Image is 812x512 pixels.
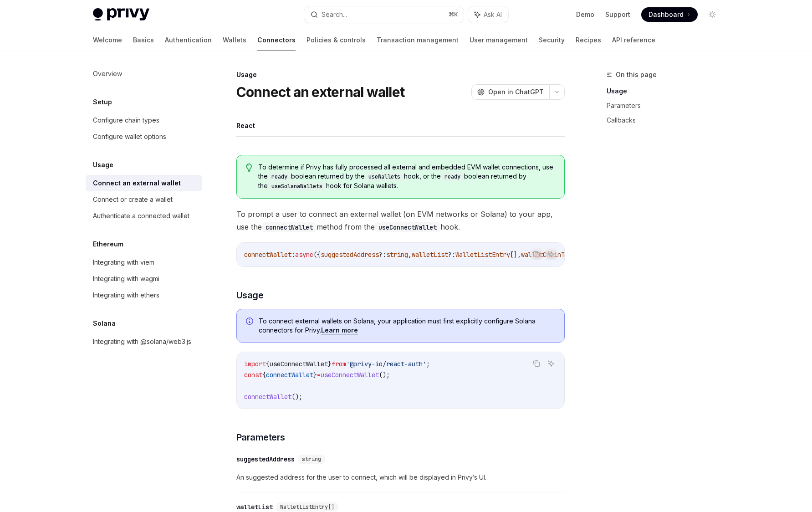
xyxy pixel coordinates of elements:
[93,273,159,284] div: Integrating with wagmi
[223,29,246,51] a: Wallets
[302,456,321,463] span: string
[322,9,347,20] div: Search...
[313,371,317,379] span: }
[262,222,317,232] code: connectWallet
[236,289,264,302] span: Usage
[86,208,202,224] a: Authenticate a connected wallet
[321,326,358,334] a: Learn more
[86,287,202,303] a: Integrating with ethers
[93,336,191,347] div: Integrating with @solana/web3.js
[321,371,379,379] span: useConnectWallet
[317,371,321,379] span: =
[607,98,727,113] a: Parameters
[93,159,113,170] h5: Usage
[313,251,321,259] span: ({
[379,371,390,379] span: ();
[545,248,557,260] button: Ask AI
[306,29,366,51] a: Policies & controls
[510,251,521,259] span: [],
[86,191,202,208] a: Connect or create a wallet
[607,113,727,128] a: Callbacks
[236,70,565,79] div: Usage
[236,115,255,136] button: React
[93,239,123,250] h5: Ethereum
[291,393,302,401] span: ();
[93,29,122,51] a: Welcome
[236,502,273,512] div: walletList
[259,317,555,335] span: To connect external wallets on Solana, your application must first explicitly configure Solana co...
[332,360,346,368] span: from
[165,29,212,51] a: Authentication
[268,172,291,181] code: ready
[379,251,386,259] span: ?:
[412,251,448,259] span: walletList
[468,6,508,23] button: Ask AI
[93,290,159,301] div: Integrating with ethers
[236,431,285,444] span: Parameters
[246,164,252,172] svg: Tip
[576,10,594,19] a: Demo
[539,29,565,51] a: Security
[545,358,557,369] button: Ask AI
[291,251,295,259] span: :
[408,251,412,259] span: ,
[86,271,202,287] a: Integrating with wagmi
[365,172,404,181] code: useWallets
[86,254,202,271] a: Integrating with viem
[236,208,565,233] span: To prompt a user to connect an external wallet (on EVM networks or Solana) to your app, use the m...
[93,210,189,221] div: Authenticate a connected wallet
[304,6,464,23] button: Search...⌘K
[86,66,202,82] a: Overview
[262,371,266,379] span: {
[244,371,262,379] span: const
[86,112,202,128] a: Configure chain types
[328,360,332,368] span: }
[321,251,379,259] span: suggestedAddress
[93,178,181,189] div: Connect an external wallet
[426,360,430,368] span: ;
[244,393,291,401] span: connectWallet
[258,163,555,191] span: To determine if Privy has fully processed all external and embedded EVM wallet connections, use t...
[93,115,159,126] div: Configure chain types
[236,455,295,464] div: suggestedAddress
[93,8,149,21] img: light logo
[471,84,549,100] button: Open in ChatGPT
[244,360,266,368] span: import
[346,360,426,368] span: '@privy-io/react-auth'
[93,318,116,329] h5: Solana
[86,128,202,145] a: Configure wallet options
[455,251,510,259] span: WalletListEntry
[616,69,657,80] span: On this page
[244,251,291,259] span: connectWallet
[268,182,326,191] code: useSolanaWallets
[449,11,458,18] span: ⌘ K
[375,222,440,232] code: useConnectWallet
[441,172,464,181] code: ready
[236,472,565,483] span: An suggested address for the user to connect, which will be displayed in Privy’s UI.
[605,10,630,19] a: Support
[266,371,313,379] span: connectWallet
[236,84,405,100] h1: Connect an external wallet
[612,29,655,51] a: API reference
[93,194,173,205] div: Connect or create a wallet
[377,29,459,51] a: Transaction management
[484,10,502,19] span: Ask AI
[93,257,154,268] div: Integrating with viem
[270,360,328,368] span: useConnectWallet
[649,10,684,19] span: Dashboard
[133,29,154,51] a: Basics
[93,131,166,142] div: Configure wallet options
[576,29,601,51] a: Recipes
[705,7,720,22] button: Toggle dark mode
[386,251,408,259] span: string
[86,333,202,350] a: Integrating with @solana/web3.js
[531,248,542,260] button: Copy the contents from the code block
[266,360,270,368] span: {
[607,84,727,98] a: Usage
[280,503,334,511] span: WalletListEntry[]
[257,29,296,51] a: Connectors
[488,87,544,97] span: Open in ChatGPT
[521,251,576,259] span: walletChainType
[470,29,528,51] a: User management
[531,358,542,369] button: Copy the contents from the code block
